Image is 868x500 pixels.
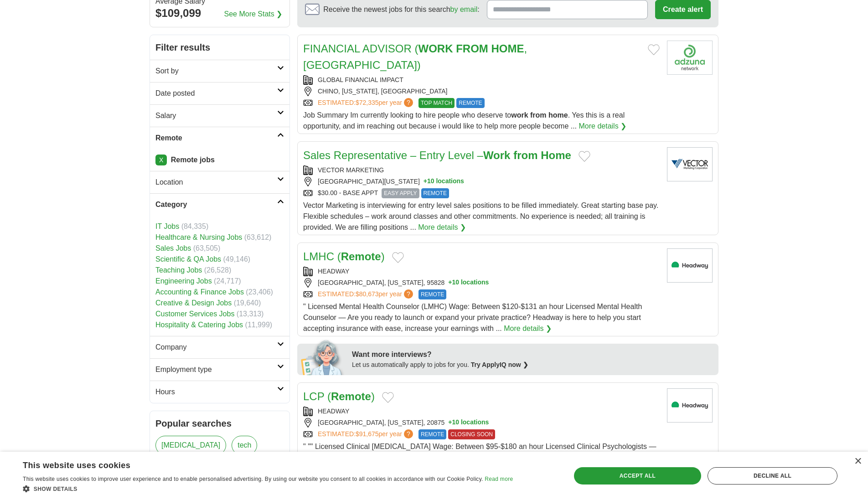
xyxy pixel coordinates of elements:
[303,87,660,96] div: CHINO, [US_STATE], [GEOGRAPHIC_DATA]
[352,349,713,360] div: Want more interviews?
[530,111,547,119] strong: from
[155,266,202,274] a: Teaching Jobs
[150,35,289,60] h2: Filter results
[155,88,277,99] h2: Date posted
[418,98,455,108] span: TOP MATCH
[155,321,243,329] a: Hospitality & Catering Jobs
[456,98,484,108] span: REMOTE
[448,418,452,428] span: +
[352,360,713,370] div: Let us automatically apply to jobs for you.
[303,201,658,231] span: Vector Marketing is interviewing for entry level sales positions to be filled immediately. Great ...
[418,222,466,233] a: More details ❯
[214,277,241,285] span: (24,717)
[511,111,528,119] strong: work
[318,407,349,415] a: HEADWAY
[244,233,272,241] span: (63,612)
[155,222,179,230] a: IT Jobs
[318,289,415,299] a: ESTIMATED:$80,673per year?
[404,98,413,107] span: ?
[155,342,277,353] h2: Company
[448,429,495,439] span: CLOSING SOON
[303,250,385,263] a: LMHC (Remote)
[150,336,289,358] a: Company
[155,436,226,455] a: [MEDICAL_DATA]
[303,75,660,85] div: GLOBAL FINANCIAL IMPACT
[155,277,212,285] a: Engineering Jobs
[667,147,713,181] img: Vector Marketing logo
[150,60,289,82] a: Sort by
[224,9,283,20] a: See More Stats ❯
[404,289,413,299] span: ?
[541,149,571,161] strong: Home
[303,111,625,130] span: Job Summary Im currently looking to hire people who deserve to . Yes this is a real opportunity, ...
[418,42,453,55] strong: WORK
[331,390,371,402] strong: Remote
[485,476,513,482] a: Read more, opens a new window
[223,255,251,263] span: (49,146)
[483,149,511,161] strong: Work
[34,486,77,492] span: Show details
[193,244,221,252] span: (63,505)
[579,151,590,162] button: Add to favorite jobs
[418,429,446,439] span: REMOTE
[155,110,277,121] h2: Salary
[150,104,289,127] a: Salary
[303,278,660,288] div: [GEOGRAPHIC_DATA], [US_STATE], 95828
[237,310,264,318] span: (13,313)
[234,299,261,307] span: (19,640)
[155,310,234,318] a: Customer Services Jobs
[150,82,289,104] a: Date posted
[854,458,861,465] div: Close
[418,289,446,299] span: REMOTE
[150,358,289,381] a: Employment type
[424,177,427,186] span: +
[155,244,191,252] a: Sales Jobs
[318,268,349,275] a: HEADWAY
[245,321,273,329] span: (11,999)
[246,288,273,296] span: (23,406)
[181,222,209,230] span: (84,335)
[504,323,552,334] a: More details ❯
[155,133,277,144] h2: Remote
[450,5,478,13] a: by email
[155,66,277,77] h2: Sort by
[150,171,289,193] a: Location
[708,467,837,485] div: Decline all
[356,99,379,106] span: $72,335
[155,299,232,307] a: Creative & Design Jobs
[303,177,660,186] div: [GEOGRAPHIC_DATA][US_STATE]
[155,417,284,430] h2: Popular searches
[155,199,277,210] h2: Category
[155,5,284,21] div: $109,099
[303,418,660,428] div: [GEOGRAPHIC_DATA], [US_STATE], 20875
[392,252,404,263] button: Add to favorite jobs
[155,387,277,397] h2: Hours
[150,381,289,403] a: Hours
[23,476,483,482] span: This website uses cookies to improve user experience and to enable personalised advertising. By u...
[150,193,289,216] a: Category
[155,155,167,165] a: X
[448,278,489,288] button: +10 locations
[421,188,449,198] span: REMOTE
[171,156,215,164] strong: Remote jobs
[303,443,656,472] span: " "" Licensed Clinical [MEDICAL_DATA] Wage: Between $95-$180 an hour Licensed Clinical Psychologi...
[491,42,524,55] strong: HOME
[301,339,345,375] img: apply-iq-scientist.png
[23,484,513,493] div: Show details
[303,149,571,161] a: Sales Representative – Entry Level –Work from Home
[574,467,701,485] div: Accept all
[356,430,379,438] span: $91,675
[303,188,660,198] div: $30.00 - BASE APPT
[548,111,568,119] strong: home
[23,457,490,471] div: This website uses cookies
[448,418,489,428] button: +10 locations
[155,364,277,375] h2: Employment type
[648,44,660,55] button: Add to favorite jobs
[323,4,479,15] span: Receive the newest jobs for this search :
[404,429,413,438] span: ?
[318,429,415,439] a: ESTIMATED:$91,675per year?
[150,127,289,149] a: Remote
[318,98,415,108] a: ESTIMATED:$72,335per year?
[456,42,488,55] strong: FROM
[667,41,713,75] img: Company logo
